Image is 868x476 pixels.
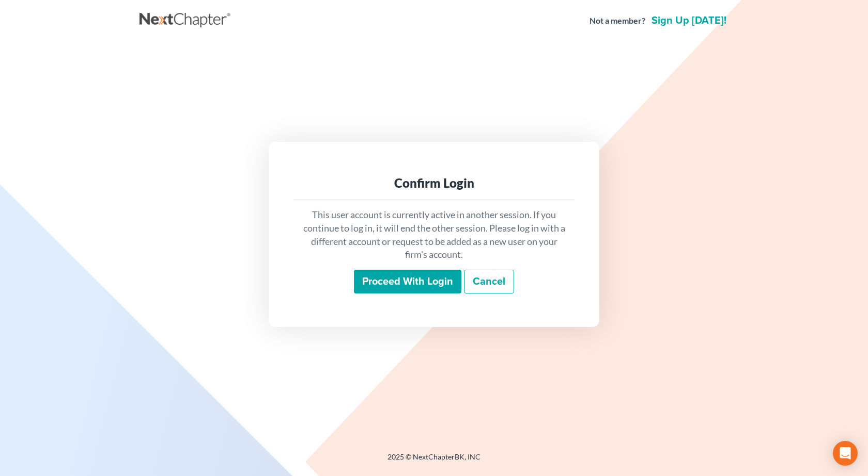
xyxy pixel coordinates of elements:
[139,452,729,470] div: 2025 © NextChapterBK, INC
[302,208,566,261] p: This user account is currently active in another session. If you continue to log in, it will end ...
[833,441,858,466] div: Open Intercom Messenger
[464,270,514,293] a: Cancel
[649,15,729,26] a: Sign up [DATE]!
[302,175,566,191] div: Confirm Login
[354,270,461,293] input: Proceed with login
[590,15,645,27] strong: Not a member?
